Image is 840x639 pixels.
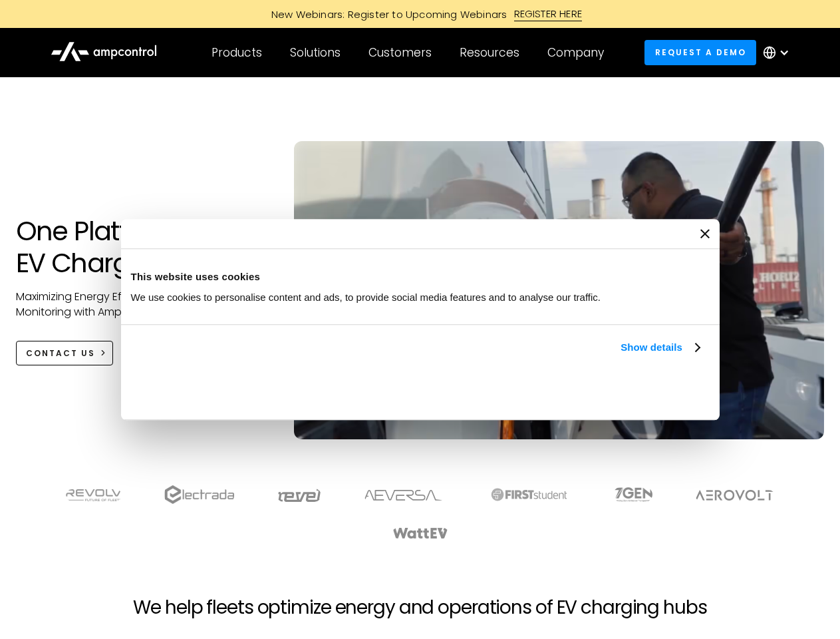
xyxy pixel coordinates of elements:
span: We use cookies to personalise content and ads, to provide social media features and to analyse ou... [131,292,601,303]
div: Solutions [290,45,341,60]
p: Maximizing Energy Efficiency, Uptime, and 24/7 Monitoring with Ampcontrol Solutions [16,290,268,319]
div: This website uses cookies [131,269,710,285]
div: Products [211,45,262,60]
img: electrada logo [164,485,234,504]
div: Customers [368,45,432,60]
div: Resources [460,45,519,60]
button: Close banner [700,229,710,238]
div: Company [547,45,604,60]
div: New Webinars: Register to Upcoming Webinars [258,7,514,21]
a: Request a demo [644,40,756,65]
a: CONTACT US [16,341,114,365]
a: Show details [621,339,699,355]
button: Okay [513,371,704,409]
img: WattEV logo [392,528,448,538]
div: CONTACT US [26,347,95,359]
div: REGISTER HERE [514,7,583,21]
a: New Webinars: Register to Upcoming WebinarsREGISTER HERE [121,7,720,21]
h2: We help fleets optimize energy and operations of EV charging hubs [133,596,706,619]
img: Aerovolt Logo [695,490,774,501]
h1: One Platform for EV Charging Hubs [16,215,268,279]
